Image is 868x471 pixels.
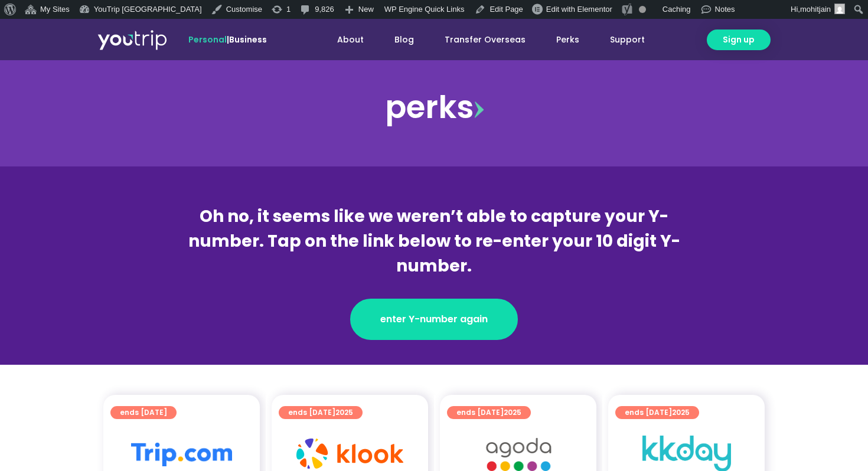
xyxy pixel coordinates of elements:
span: ends [DATE] [625,406,690,419]
span: Edit with Elementor [546,5,612,14]
span: 2025 [335,407,353,417]
a: ends [DATE]2025 [615,406,699,419]
span: ends [DATE] [120,406,167,419]
a: Business [229,34,267,45]
a: Support [595,29,660,51]
span: enter Y-number again [380,312,488,326]
a: enter Y-number again [350,299,518,340]
a: Sign up [707,30,771,50]
span: 2025 [672,407,690,417]
nav: Menu [299,29,660,51]
span: Personal [188,34,227,45]
a: Blog [379,29,429,51]
span: ends [DATE] [288,406,353,419]
a: ends [DATE]2025 [279,406,363,419]
span: mohitjain [800,5,831,14]
span: Sign up [723,34,755,46]
span: 2025 [504,407,521,417]
span: | [188,34,267,45]
a: ends [DATE] [110,406,177,419]
a: ends [DATE]2025 [447,406,531,419]
div: Oh no, it seems like we weren’t able to capture your Y-number. Tap on the link below to re-enter ... [178,204,690,279]
a: About [322,29,379,51]
a: Perks [541,29,595,51]
a: Transfer Overseas [429,29,541,51]
span: ends [DATE] [456,406,521,419]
